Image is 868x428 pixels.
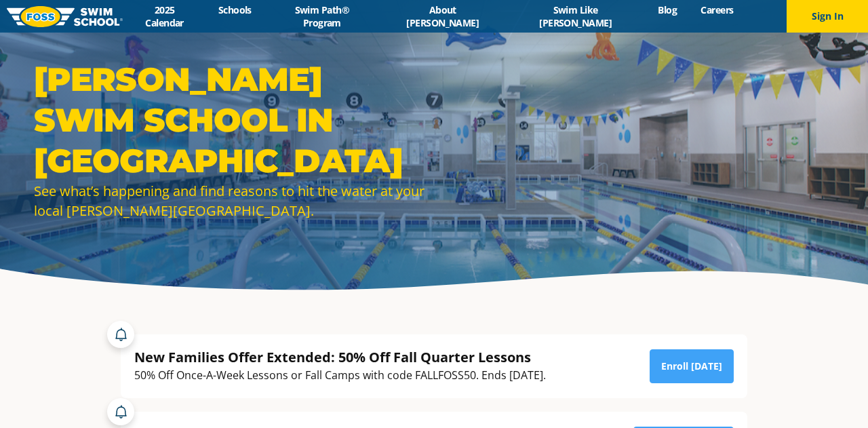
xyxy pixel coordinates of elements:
[380,3,505,29] a: About [PERSON_NAME]
[263,3,380,29] a: Swim Path® Program
[650,349,734,383] a: Enroll [DATE]
[134,366,546,385] div: 50% Off Once-A-Week Lessons or Fall Camps with code FALLFOSS50. Ends [DATE].
[134,348,546,366] div: New Families Offer Extended: 50% Off Fall Quarter Lessons
[34,59,427,181] h1: [PERSON_NAME] Swim School in [GEOGRAPHIC_DATA]
[689,3,745,16] a: Careers
[646,3,689,16] a: Blog
[505,3,646,29] a: Swim Like [PERSON_NAME]
[123,3,206,29] a: 2025 Calendar
[206,3,263,16] a: Schools
[34,181,427,220] div: See what’s happening and find reasons to hit the water at your local [PERSON_NAME][GEOGRAPHIC_DATA].
[7,6,123,27] img: FOSS Swim School Logo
